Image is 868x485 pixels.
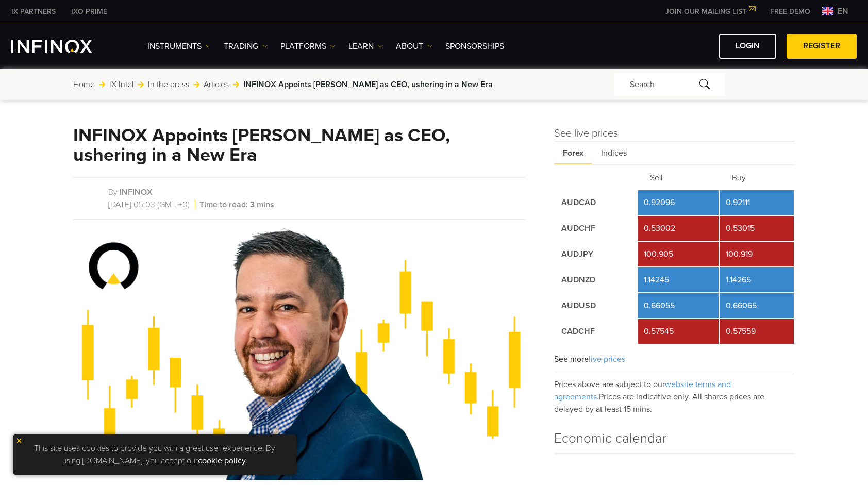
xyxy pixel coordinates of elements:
[614,73,725,96] div: Search
[555,242,636,266] td: AUDJPY
[120,187,153,197] a: INFINOX
[4,6,63,17] a: INFINOX
[720,319,794,344] td: 0.57559
[554,142,592,164] span: Forex
[720,166,794,189] th: Buy
[720,267,794,292] td: 1.14265
[638,166,719,189] th: Sell
[555,216,636,241] td: AUDCHF
[138,81,144,88] img: arrow-right
[396,40,432,53] a: ABOUT
[193,81,199,88] img: arrow-right
[555,190,636,215] td: AUDCAD
[638,319,719,344] td: 0.57545
[762,6,818,17] a: INFINOX MENU
[18,440,291,470] p: This site uses cookies to provide you with a great user experience. By using [DOMAIN_NAME], you a...
[638,293,719,318] td: 0.66055
[224,40,268,53] a: TRADING
[73,78,95,91] a: Home
[638,190,719,215] td: 0.92096
[148,78,189,91] a: In the press
[108,187,118,197] span: By
[720,216,794,241] td: 0.53015
[719,34,776,59] a: LOGIN
[147,40,211,53] a: Instruments
[280,40,336,53] a: PLATFORMS
[555,319,636,344] td: CADCHF
[554,428,795,453] h4: Economic calendar
[787,34,857,59] a: REGISTER
[554,126,795,141] h4: See live prices
[589,354,625,364] span: live prices
[73,126,525,165] h1: INFINOX Appoints Lee Holmes as CEO, ushering in a New Era
[99,81,105,88] img: arrow-right
[197,199,274,210] span: Time to read: 3 mins
[204,78,229,91] a: Articles
[198,456,246,466] a: cookie policy
[555,293,636,318] td: AUDUSD
[63,6,115,17] a: INFINOX
[555,267,636,292] td: AUDNZD
[233,81,239,88] img: arrow-right
[592,142,636,164] span: Indices
[445,40,504,53] a: SPONSORSHIPS
[638,242,719,266] td: 100.905
[720,190,794,215] td: 0.92111
[15,437,23,444] img: yellow close icon
[348,40,383,53] a: Learn
[109,78,133,91] a: IX Intel
[638,267,719,292] td: 1.14245
[833,5,853,18] span: en
[554,379,731,402] span: website terms and agreements.
[108,199,195,210] span: [DATE] 05:03 (GMT +0)
[554,345,795,374] div: See more
[554,374,795,415] p: Prices above are subject to our Prices are indicative only. All shares prices are delayed by at l...
[720,242,794,266] td: 100.919
[243,78,493,91] span: INFINOX Appoints [PERSON_NAME] as CEO, ushering in a New Era
[638,216,719,241] td: 0.53002
[720,293,794,318] td: 0.66065
[658,7,762,16] a: JOIN OUR MAILING LIST
[11,40,116,53] a: INFINOX Logo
